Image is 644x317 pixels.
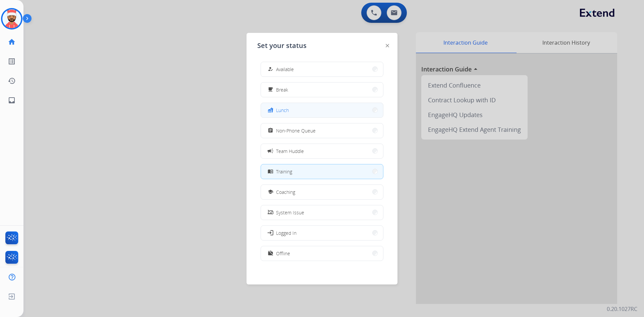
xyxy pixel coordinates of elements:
[8,57,16,65] mat-icon: list_alt
[261,205,383,220] button: System Issue
[276,86,288,93] span: Break
[268,128,273,134] mat-icon: assignment
[261,83,383,97] button: Break
[8,77,16,85] mat-icon: history
[276,229,297,236] span: Logged In
[276,127,316,134] span: Non-Phone Queue
[276,209,304,216] span: System Issue
[276,66,294,73] span: Available
[257,41,307,50] span: Set your status
[276,107,289,114] span: Lunch
[267,148,274,154] mat-icon: campaign
[268,210,273,215] mat-icon: phonelink_off
[2,9,21,28] img: avatar
[268,107,273,113] mat-icon: fastfood
[261,246,383,261] button: Offline
[261,144,383,158] button: Team Huddle
[261,164,383,179] button: Training
[261,123,383,138] button: Non-Phone Queue
[8,38,16,46] mat-icon: home
[261,185,383,199] button: Coaching
[268,251,273,256] mat-icon: work_off
[268,66,273,72] mat-icon: how_to_reg
[8,96,16,104] mat-icon: inbox
[268,169,273,174] mat-icon: menu_book
[607,305,637,313] p: 0.20.1027RC
[276,168,292,175] span: Training
[276,250,290,257] span: Offline
[276,148,304,155] span: Team Huddle
[261,226,383,240] button: Logged In
[268,87,273,93] mat-icon: free_breakfast
[267,229,274,236] mat-icon: login
[268,189,273,195] mat-icon: school
[261,62,383,76] button: Available
[276,189,295,196] span: Coaching
[261,103,383,117] button: Lunch
[386,44,389,47] img: close-button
